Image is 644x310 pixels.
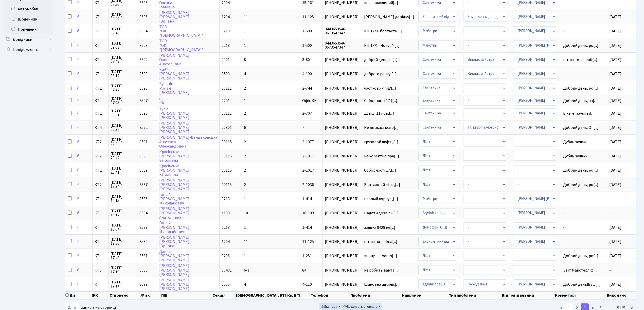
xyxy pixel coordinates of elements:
[111,252,135,260] span: [DATE] 17:48
[244,225,246,230] span: 1
[139,239,148,244] span: 8582
[302,43,312,48] span: 1-500
[111,166,135,174] span: [DATE] 20:41
[325,15,360,19] span: [PHONE_NUMBER]
[563,57,597,63] span: вітаю, вже зроб[...]
[310,292,350,299] th: Телефон
[95,268,106,272] span: КТ6
[161,292,212,299] th: ПІБ
[609,71,621,77] span: [DATE]
[159,220,189,235] a: Ганзій[PERSON_NAME]Миколайович
[222,43,230,48] span: 0213
[325,86,360,90] span: [PHONE_NUMBER]
[139,14,148,20] span: 8605
[244,168,246,173] span: 2
[222,139,232,145] span: 00115
[159,163,189,177] a: Красінська[PERSON_NAME]Віталіївна
[325,58,360,62] span: [PHONE_NUMBER]
[139,210,148,216] span: 8584
[95,58,106,62] span: КТ
[139,168,148,173] span: 8589
[325,197,360,201] span: [PHONE_NUMBER]
[302,267,306,273] span: 84
[95,1,106,5] span: КТ
[159,178,189,192] a: [PERSON_NAME][PERSON_NAME][PERSON_NAME]
[95,99,106,103] span: КТ
[140,292,161,299] th: № вх.
[95,44,106,48] span: КТ
[159,10,189,24] a: [PERSON_NAME][PERSON_NAME]Юріївна
[302,86,312,91] span: 2-744
[244,71,246,77] span: 4
[3,24,53,34] a: Порушення
[222,28,230,34] span: 0213
[95,154,106,158] span: КТ2
[563,225,605,230] span: -
[325,140,360,144] span: [PHONE_NUMBER]
[222,57,230,63] span: 0901
[609,43,621,48] span: [DATE]
[159,235,189,249] a: [PERSON_NAME][PERSON_NAME]Юріївна
[95,240,106,244] span: КТ
[609,28,621,34] span: [DATE]
[95,183,106,187] span: КТ2
[159,24,204,38] a: ТОВ"ОК"[DEMOGRAPHIC_DATA]"
[364,71,397,77] span: доброго ранку![...]
[111,123,135,132] span: [DATE] 22:32
[222,282,230,287] span: 0505
[563,182,598,188] span: Добрий день, ро[...]
[159,149,189,163] a: Красінська[PERSON_NAME]Віталіївна
[159,206,189,220] a: [PERSON_NAME][PERSON_NAME]Анатоліївна
[95,211,106,215] span: КТ
[222,168,232,173] span: 00115
[563,43,598,48] span: Добрий день, ро[...]
[139,139,148,145] span: 8591
[222,125,232,130] span: 00301
[287,292,310,299] th: Кв, БТІ
[111,55,135,64] span: [DATE] 08:49
[222,111,232,116] span: 00111
[302,168,314,173] span: 2-1017
[302,111,312,116] span: 2-707
[109,292,140,299] th: Створено
[95,72,106,76] span: КТ
[609,168,621,173] span: [DATE]
[159,135,217,149] a: [PERSON_NAME]-ВенцьковськаАнастасіяОлександрівна
[364,225,395,230] span: заявка 8428 не[...]
[325,126,360,130] span: [PHONE_NUMBER]
[563,72,605,76] span: -
[139,253,148,259] span: 8581
[364,125,399,130] span: Не вмикається о[...]
[364,239,397,244] span: вітаю потрібна[...]
[111,280,135,288] span: [DATE] 17:14
[244,111,246,116] span: 2
[325,240,360,244] span: [PHONE_NUMBER]
[222,267,232,273] span: 00401
[563,211,605,215] span: -
[111,70,135,78] span: [DATE] 08:12
[609,282,621,287] span: [DATE]
[159,249,189,263] a: Даниш[PERSON_NAME][PERSON_NAME]
[563,240,605,244] span: -
[325,41,360,49] span: 0443653546 0673547347
[364,210,399,216] span: Надати дозвіл н[...]
[364,253,397,259] span: знову зламався[...]
[609,86,621,91] span: [DATE]
[501,292,554,299] th: Відповідальний
[563,282,601,287] span: Добрий день!Ваш[...]
[111,209,135,217] span: [DATE] 18:12
[302,98,317,104] span: Офіс КК
[65,292,91,299] th: Дії
[244,28,246,34] span: 1
[159,53,189,67] a: [PERSON_NAME]ОленаАнатоліївна
[325,183,360,187] span: [PHONE_NUMBER]
[95,86,106,90] span: КТ2
[111,266,135,274] span: [DATE] 17:19
[302,71,312,77] span: 4-190
[364,28,402,34] span: КПП№9- болтаєть[...]
[364,139,398,145] span: грузовой лифт ,[...]
[609,57,621,63] span: [DATE]
[448,292,501,299] th: Тип проблеми
[325,225,360,230] span: [PHONE_NUMBER]
[364,267,400,273] span: не робить ванта[...]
